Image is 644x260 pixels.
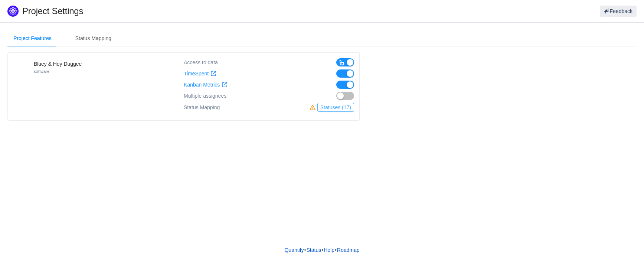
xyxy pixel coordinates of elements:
button: Statuses (17) [317,103,354,112]
img: 21111 [13,60,28,75]
a: Help [323,244,335,256]
i: icon: warning [310,104,317,110]
a: TimeSpent [184,71,216,77]
span: • [321,247,323,253]
span: • [335,247,337,253]
img: Quantify [7,6,19,17]
a: Kanban Metrics [184,82,228,88]
span: Kanban Metrics [184,82,220,88]
h4: Bluey & Hey Duggee [34,60,82,68]
div: Status Mapping [184,103,220,112]
span: Multiple assignees [184,93,226,99]
a: Roadmap [337,244,360,256]
h1: Project Settings [22,6,385,17]
div: Status Mapping [69,30,117,47]
a: Status [306,244,322,256]
span: TimeSpent [184,71,209,77]
button: Feedback [600,6,637,17]
div: Project Features [7,30,58,47]
div: Access to data [184,58,218,66]
span: • [304,247,306,253]
a: Quantify [284,244,304,256]
small: software [34,69,49,74]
